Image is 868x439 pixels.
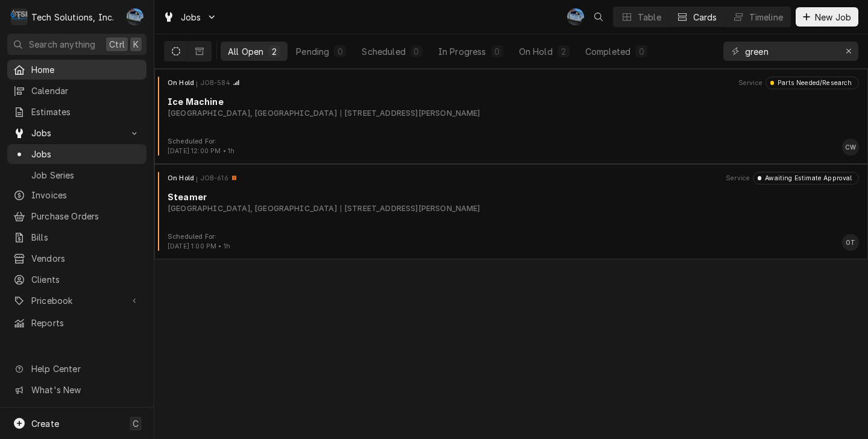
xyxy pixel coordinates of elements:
span: Purchase Orders [31,210,140,223]
div: Card Footer Extra Context [168,232,230,251]
span: Reports [31,317,140,329]
span: K [133,38,139,51]
span: Vendors [31,252,140,265]
div: Job Card: JOB-616 [154,164,868,259]
div: Object Subtext [168,108,859,119]
a: Reports [7,313,146,333]
a: Vendors [7,248,146,268]
div: Tech Solutions, Inc. [31,11,114,24]
div: Object State [168,174,197,183]
span: Calendar [31,84,140,97]
div: 0 [413,45,420,58]
div: Object Extra Context Footer Label [168,232,230,242]
div: JP [127,8,143,25]
div: Awaiting Estimate Approval [761,174,852,183]
div: Object Subtext Secondary [341,108,480,119]
div: Card Body [159,191,863,214]
span: Job Series [31,169,140,182]
span: Invoices [31,189,140,201]
a: Home [7,60,146,80]
div: 0 [336,45,344,58]
button: New Job [796,7,858,27]
div: Object Extra Context Footer Label [168,137,234,147]
div: Object Status [766,77,859,89]
div: Object Extra Context Footer Value [168,242,230,251]
div: Card Header Secondary Content [726,172,859,184]
div: Object Subtext Primary [168,108,337,119]
button: Open search [589,7,608,27]
button: Erase input [839,42,858,61]
div: Object Subtext Primary [168,203,337,214]
div: Card Footer Extra Context [168,137,234,156]
span: Jobs [31,127,122,139]
div: Object Title [168,95,859,108]
a: Go to Jobs [7,123,146,143]
div: Object Extra Context Header [726,174,750,183]
div: Pending [296,45,329,58]
div: Object Title [168,191,859,203]
a: Go to Help Center [7,359,146,379]
span: C [133,417,139,430]
div: Object State [168,78,197,88]
div: Card Footer [159,232,863,251]
span: Create [31,418,59,429]
div: Joe Paschal's Avatar [567,8,584,25]
div: Coleton Wallace's Avatar [842,139,859,156]
div: Object Subtext [168,203,859,214]
button: Search anythingCtrlK [7,34,146,55]
div: 2 [271,45,278,58]
span: Estimates [31,106,140,118]
a: Purchase Orders [7,206,146,226]
div: Table [638,11,661,24]
div: Parts Needed/Research [774,78,852,88]
div: T [11,8,28,25]
div: Card Header Primary Content [168,172,238,184]
div: Joe Paschal's Avatar [127,8,143,25]
span: Clients [31,273,140,286]
div: Object Subtext Secondary [341,203,480,214]
div: Object Extra Context Header [738,78,763,88]
span: New Job [813,11,854,24]
span: Search anything [29,38,95,51]
div: In Progress [438,45,486,58]
span: Help Center [31,362,139,375]
div: Tech Solutions, Inc.'s Avatar [11,8,28,25]
div: Object Extra Context Footer Value [168,147,234,156]
div: JP [567,8,584,25]
div: All Open [228,45,263,58]
div: Card Footer Primary Content [842,234,859,251]
div: Cards [693,11,717,24]
a: Bills [7,227,146,247]
div: Card Header [159,172,863,184]
a: Invoices [7,185,146,205]
span: [DATE] 1:00 PM • 1h [168,242,230,250]
div: Card Header [159,77,863,89]
a: Job Series [7,165,146,185]
span: Jobs [181,11,201,24]
span: Pricebook [31,294,122,307]
a: Go to What's New [7,380,146,400]
span: Bills [31,231,140,244]
div: Timeline [749,11,783,24]
span: [DATE] 12:00 PM • 1h [168,147,234,155]
div: On Hold [519,45,553,58]
div: Card Header Primary Content [168,77,240,89]
a: Clients [7,270,146,289]
div: Card Header Secondary Content [738,77,859,89]
div: Object ID [201,174,228,183]
a: Jobs [7,144,146,164]
div: Object Status [753,172,859,184]
div: OT [842,234,859,251]
span: Home [31,63,140,76]
a: Go to Pricebook [7,291,146,311]
div: Job Card: JOB-584 [154,69,868,164]
a: Estimates [7,102,146,122]
input: Keyword search [745,42,835,61]
div: 2 [560,45,567,58]
div: Card Footer [159,137,863,156]
div: Completed [585,45,631,58]
a: Calendar [7,81,146,101]
div: Otis Tooley's Avatar [842,234,859,251]
div: 0 [494,45,501,58]
a: Go to Jobs [158,7,222,27]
